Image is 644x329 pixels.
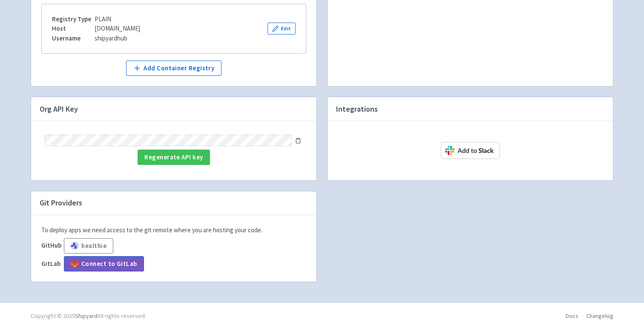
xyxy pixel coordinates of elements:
[328,97,613,121] h4: Integrations
[64,238,113,254] button: healthie
[52,14,140,24] div: PLAIN
[41,260,60,268] b: GitLab
[441,142,500,159] img: Add to Slack
[138,150,210,165] button: Regenerate API key
[31,97,316,121] h4: Org API Key
[52,15,91,23] b: Registry Type
[75,312,98,320] a: Shipyard
[52,24,66,32] b: Host
[31,312,146,320] div: Copyright © 2025 All rights reserved.
[126,61,221,76] button: Add Container Registry
[52,24,140,34] div: [DOMAIN_NAME]
[586,312,613,320] a: Changelog
[52,34,80,42] b: Username
[267,23,296,35] button: Edit
[41,225,306,235] p: To deploy apps we need access to the git remote where you are hosting your code.
[566,312,578,320] a: Docs
[52,34,140,43] div: shipyardhub
[41,241,61,249] b: GitHub
[64,256,144,271] a: Connect to GitLab
[31,191,316,215] h4: Git Providers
